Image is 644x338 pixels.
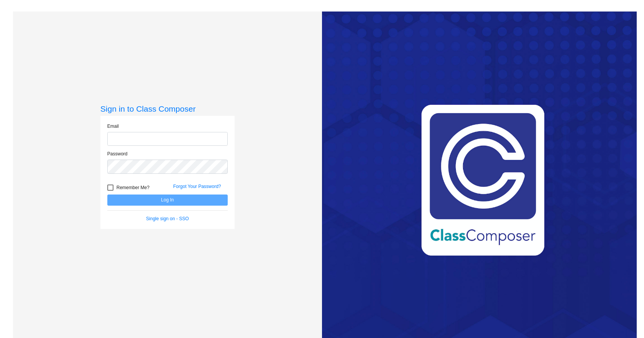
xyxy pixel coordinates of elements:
span: Remember Me? [117,183,149,192]
label: Password [107,150,128,157]
button: Log In [107,195,228,206]
a: Single sign on - SSO [146,216,189,221]
label: Email [107,123,119,130]
a: Forgot Your Password? [173,184,221,189]
h3: Sign in to Class Composer [100,104,235,114]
